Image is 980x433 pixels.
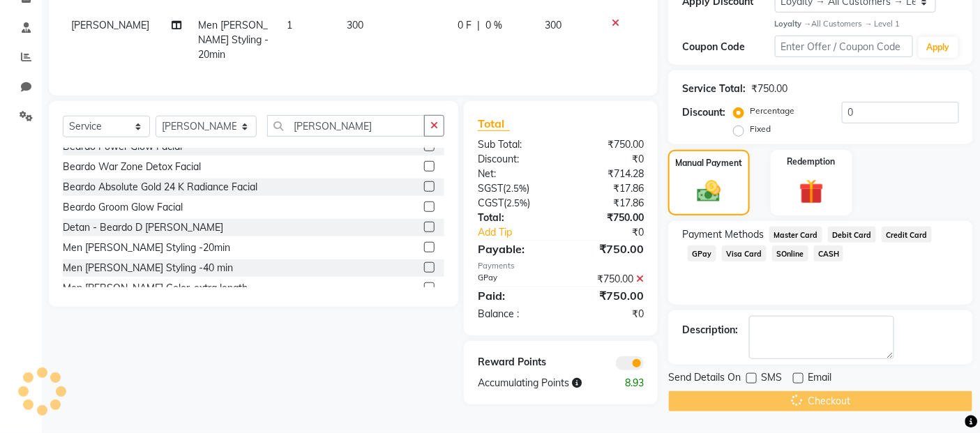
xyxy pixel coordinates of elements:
[467,376,608,390] div: Accumulating Points
[561,287,654,304] div: ₹750.00
[545,19,561,31] span: 300
[506,183,527,194] span: 2.5%
[467,355,561,370] div: Reward Points
[467,196,561,211] div: ( )
[485,18,502,33] span: 0 %
[467,287,561,304] div: Paid:
[287,19,293,31] span: 1
[682,227,764,242] span: Payment Methods
[477,18,480,33] span: |
[775,19,812,29] strong: Loyalty →
[882,227,932,243] span: Credit Card
[467,167,561,181] div: Net:
[561,196,654,211] div: ₹17.86
[347,19,363,31] span: 300
[751,82,787,96] div: ₹750.00
[688,245,716,261] span: GPay
[682,323,738,337] div: Description:
[769,227,822,243] span: Master Card
[71,19,149,31] span: [PERSON_NAME]
[561,211,654,225] div: ₹750.00
[761,370,782,388] span: SMS
[676,157,743,169] label: Manual Payment
[772,245,808,261] span: SOnline
[561,181,654,196] div: ₹17.86
[63,261,233,275] div: Men [PERSON_NAME] Styling -40 min
[775,36,913,57] input: Enter Offer / Coupon Code
[750,105,794,117] label: Percentage
[467,152,561,167] div: Discount:
[792,176,831,207] img: _gift.svg
[561,241,654,257] div: ₹750.00
[919,37,958,58] button: Apply
[561,152,654,167] div: ₹0
[690,178,728,205] img: _cash.svg
[787,155,836,168] label: Redemption
[682,82,746,96] div: Service Total:
[467,211,561,225] div: Total:
[478,182,503,195] span: SGST
[608,376,654,390] div: 8.93
[750,123,771,135] label: Fixed
[561,137,654,152] div: ₹750.00
[467,181,561,196] div: ( )
[808,370,831,388] span: Email
[506,197,527,208] span: 2.5%
[814,245,844,261] span: CASH
[478,116,510,131] span: Total
[63,220,223,235] div: Detan - Beardo D [PERSON_NAME]
[775,18,959,30] div: All Customers → Level 1
[561,272,654,287] div: ₹750.00
[668,370,741,388] span: Send Details On
[467,241,561,257] div: Payable:
[467,225,576,240] a: Add Tip
[682,40,774,54] div: Coupon Code
[63,200,183,215] div: Beardo Groom Glow Facial
[63,180,257,195] div: Beardo Absolute Gold 24 K Radiance Facial
[577,225,655,240] div: ₹0
[267,115,425,137] input: Search or Scan
[722,245,767,261] span: Visa Card
[63,160,201,174] div: Beardo War Zone Detox Facial
[478,197,504,209] span: CGST
[198,19,269,61] span: Men [PERSON_NAME] Styling -20min
[478,260,644,272] div: Payments
[467,307,561,321] div: Balance :
[467,272,561,287] div: GPay
[458,18,472,33] span: 0 F
[467,137,561,152] div: Sub Total:
[63,241,230,255] div: Men [PERSON_NAME] Styling -20min
[561,167,654,181] div: ₹714.28
[682,105,725,120] div: Discount:
[828,227,876,243] span: Debit Card
[561,307,654,321] div: ₹0
[63,281,250,296] div: Men [PERSON_NAME] Color-extra length.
